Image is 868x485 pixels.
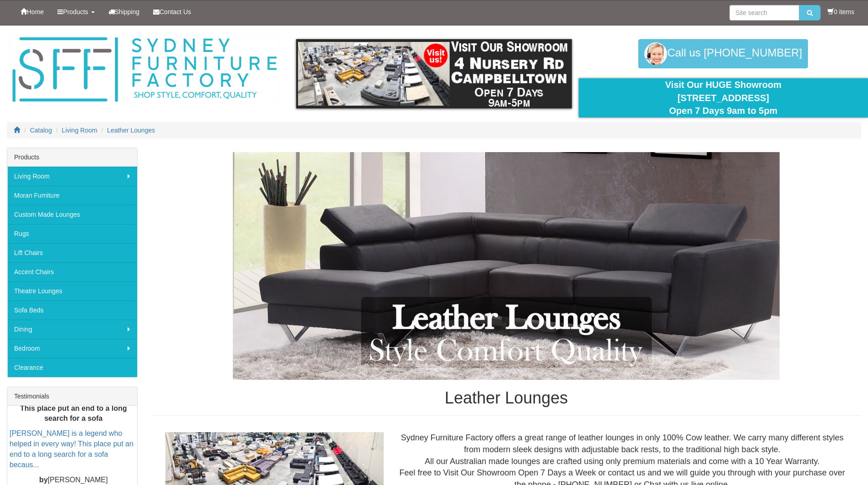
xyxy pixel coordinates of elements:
a: Shipping [102,0,147,23]
img: Sydney Furniture Factory [8,35,281,105]
a: Catalog [30,127,52,134]
div: Products [7,148,137,167]
li: 0 items [827,7,854,16]
a: Rugs [7,224,137,243]
a: Bedroom [7,339,137,358]
a: Theatre Lounges [7,281,137,301]
a: Custom Made Lounges [7,205,137,224]
a: Home [14,0,51,23]
a: Lift Chairs [7,243,137,262]
a: Sofa Beds [7,301,137,320]
span: Shipping [115,8,140,15]
a: Contact Us [146,0,198,23]
a: Accent Chairs [7,262,137,281]
input: Site search [729,5,799,20]
a: Clearance [7,358,137,377]
div: Visit Our HUGE Showroom [STREET_ADDRESS] Open 7 Days 9am to 5pm [586,78,861,117]
a: [PERSON_NAME] is a legend who helped in every way! This place put an end to a long search for a s... [10,429,134,469]
a: Dining [7,320,137,339]
b: by [39,476,48,484]
b: This place put an end to a long search for a sofa [20,404,127,423]
span: Home [27,8,44,15]
div: Testimonials [7,387,137,406]
a: Living Room [62,127,98,134]
a: Products [51,0,101,23]
img: Leather Lounges [233,152,780,380]
a: Leather Lounges [107,127,155,134]
a: Living Room [7,167,137,186]
span: Products [63,8,88,15]
img: showroom.gif [296,39,572,108]
h1: Leather Lounges [151,389,861,407]
a: Moran Furniture [7,186,137,205]
span: Contact Us [159,8,191,15]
